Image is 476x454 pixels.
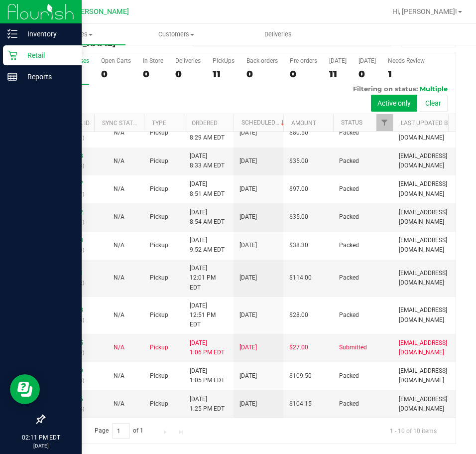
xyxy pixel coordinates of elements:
span: Customers [126,30,227,39]
button: Clear [419,95,448,112]
span: Filtering on status: [353,85,418,93]
span: [DATE] 8:29 AM EDT [190,124,225,143]
input: 1 [112,423,130,439]
span: $104.15 [289,399,312,409]
div: 0 [358,68,376,80]
span: Multiple [420,85,448,93]
span: [DATE] [239,371,257,381]
div: 11 [329,68,347,80]
a: Amount [291,120,316,127]
span: Packed [339,156,359,166]
div: Back-orders [246,57,278,64]
div: 11 [213,68,235,80]
p: Retail [17,49,77,61]
span: Pickup [150,184,168,194]
span: [DATE] 8:54 AM EDT [190,208,225,227]
span: $35.00 [289,212,308,222]
span: Not Applicable [114,242,124,249]
span: Not Applicable [114,185,124,192]
button: Active only [371,95,417,112]
div: Deliveries [175,57,201,64]
span: Pickup [150,273,168,283]
div: Open Carts [101,57,131,64]
a: Deliveries [228,24,329,45]
div: [DATE] [329,57,347,64]
button: N/A [114,156,124,166]
span: Not Applicable [114,344,124,351]
button: N/A [114,241,124,250]
inline-svg: Retail [7,50,17,60]
span: [PERSON_NAME] [74,7,129,16]
a: Sync Status [102,120,140,127]
span: [DATE] [239,156,257,166]
span: Hi, [PERSON_NAME]! [392,7,457,15]
span: 1 - 10 of 10 items [382,423,445,438]
span: $97.00 [289,184,308,194]
span: [DATE] 8:33 AM EDT [190,151,225,170]
span: Pickup [150,156,168,166]
span: $114.00 [289,273,312,283]
div: Needs Review [388,57,425,64]
a: Last Updated By [401,120,451,127]
a: Filter [376,114,393,131]
p: Inventory [17,28,77,40]
button: N/A [114,212,124,222]
button: N/A [114,184,124,194]
div: 0 [246,68,278,80]
div: 0 [143,68,163,80]
inline-svg: Reports [7,72,17,82]
span: $80.50 [289,128,308,138]
span: $109.50 [289,371,312,381]
span: $27.00 [289,343,308,352]
span: [DATE] [239,241,257,250]
span: Not Applicable [114,129,124,136]
span: Deliveries [251,30,305,39]
h3: Purchase Summary: [44,30,181,47]
div: 1 [388,68,425,80]
span: Packed [339,128,359,138]
span: [DATE] 8:51 AM EDT [190,179,225,198]
span: $35.00 [289,156,308,166]
span: Packed [339,371,359,381]
span: Pickup [150,212,168,222]
a: Type [152,120,166,127]
a: Scheduled [241,119,287,126]
span: Packed [339,212,359,222]
span: [DATE] [239,343,257,352]
button: N/A [114,371,124,381]
span: Submitted [339,343,367,352]
span: [DATE] 1:25 PM EDT [190,395,225,414]
span: $28.00 [289,310,308,320]
span: Packed [339,273,359,283]
div: 0 [101,68,131,80]
p: Reports [17,71,77,83]
button: N/A [114,273,124,283]
span: Packed [339,184,359,194]
span: Not Applicable [114,213,124,220]
div: 0 [175,68,201,80]
span: Not Applicable [114,400,124,407]
div: Pre-orders [290,57,317,64]
span: Not Applicable [114,372,124,379]
span: Not Applicable [114,157,124,164]
span: [DATE] [239,128,257,138]
span: Page of 1 [86,423,152,439]
span: Not Applicable [114,274,124,281]
button: N/A [114,343,124,352]
span: $38.30 [289,241,308,250]
span: [DATE] 9:52 AM EDT [190,236,225,255]
span: [DATE] [239,399,257,409]
span: [DATE] 12:51 PM EDT [190,301,228,330]
span: [DATE] [239,184,257,194]
span: Pickup [150,128,168,138]
span: [DATE] 1:06 PM EDT [190,338,225,357]
a: Status [341,119,362,126]
span: [DATE] 12:01 PM EDT [190,264,228,293]
span: Pickup [150,241,168,250]
button: N/A [114,310,124,320]
span: [DATE] 1:05 PM EDT [190,366,225,385]
button: N/A [114,128,124,138]
p: 02:11 PM EDT [4,433,77,442]
span: Pickup [150,399,168,409]
inline-svg: Inventory [7,29,17,39]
